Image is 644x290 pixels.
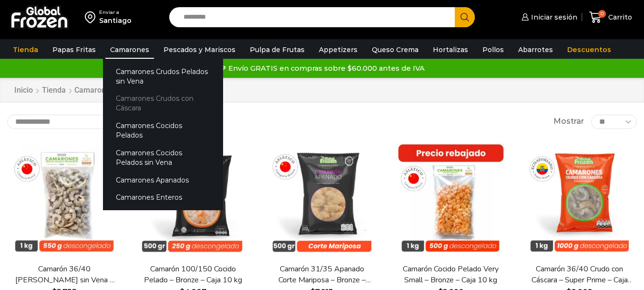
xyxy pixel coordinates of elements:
[367,41,423,59] a: Queso Crema
[245,41,309,59] a: Pulpa de Frutas
[528,264,631,286] a: Camarón 36/40 Crudo con Cáscara – Super Prime – Caja 10 kg
[103,171,223,189] a: Camarones Apanados
[8,41,43,59] a: Tienda
[103,144,223,171] a: Camarones Cocidos Pelados sin Vena
[428,41,473,59] a: Hortalizas
[103,117,223,144] a: Camarones Cocidos Pelados
[105,41,154,59] a: Camarones
[399,264,502,286] a: Camarón Cocido Pelado Very Small – Bronze – Caja 10 kg
[478,41,509,59] a: Pollos
[103,63,223,90] a: Camarones Crudos Pelados sin Vena
[513,41,558,59] a: Abarrotes
[314,41,362,59] a: Appetizers
[13,264,116,286] a: Camarón 36/40 [PERSON_NAME] sin Vena – Bronze – Caja 10 kg
[103,189,223,206] a: Camarones Enteros
[103,90,223,117] a: Camarones Crudos con Cáscara
[85,9,99,25] img: address-field-icon.svg
[562,41,616,59] a: Descuentos
[519,8,577,27] a: Iniciar sesión
[99,9,132,16] div: Enviar a
[270,264,373,286] a: Camarón 31/35 Apanado Corte Mariposa – Bronze – Caja 5 kg
[598,10,606,18] span: 0
[529,12,577,22] span: Iniciar sesión
[587,6,634,29] a: 0 Carrito
[48,41,101,59] a: Papas Fritas
[14,85,114,96] nav: Breadcrumb
[7,115,129,129] select: Pedido de la tienda
[99,16,132,25] div: Santiago
[606,12,632,22] span: Carrito
[41,85,66,96] a: Tienda
[159,41,240,59] a: Pescados y Mariscos
[553,116,584,127] span: Mostrar
[14,85,33,96] a: Inicio
[142,264,245,286] a: Camarón 100/150 Cocido Pelado – Bronze – Caja 10 kg
[455,7,475,27] button: Search button
[74,86,114,95] h1: Camarones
